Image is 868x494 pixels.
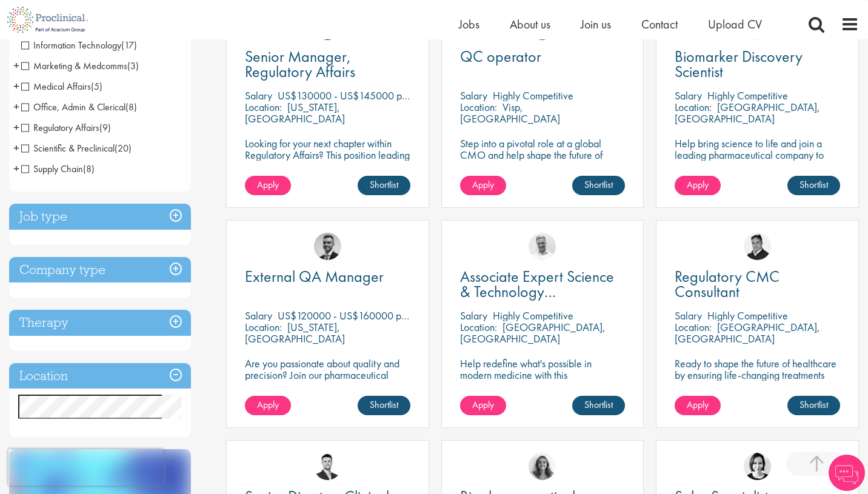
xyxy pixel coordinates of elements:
span: Location: [675,320,712,334]
span: + [13,118,19,136]
span: (8) [83,162,95,175]
span: Office, Admin & Clerical [21,101,125,113]
span: Information Technology [21,39,121,52]
span: (8) [125,101,137,113]
p: [US_STATE], [GEOGRAPHIC_DATA] [245,100,345,125]
img: Alex Bill [314,233,341,260]
a: Join us [581,16,611,32]
span: Scientific & Preclinical [21,142,132,155]
p: Step into a pivotal role at a global CMO and help shape the future of healthcare manufacturing. [460,138,626,172]
img: Joshua Godden [314,453,341,480]
span: Marketing & Medcomms [21,59,127,72]
span: Location: [675,100,712,114]
span: Location: [245,100,282,114]
span: Senior Manager, Regulatory Affairs [245,46,355,82]
span: Regulatory Affairs [21,121,99,134]
a: Shortlist [787,176,840,195]
span: (3) [127,59,139,72]
span: Location: [245,320,282,334]
span: + [13,56,19,75]
p: Are you passionate about quality and precision? Join our pharmaceutical client and help ensure to... [245,358,410,415]
p: US$130000 - US$145000 per annum [278,88,440,102]
span: Associate Expert Science & Technology ([MEDICAL_DATA]) [460,266,614,317]
span: Biomarker Discovery Scientist [675,46,803,82]
a: Shortlist [358,176,410,195]
span: Information Technology [21,39,137,52]
span: (17) [121,39,137,52]
span: Salary [675,309,702,322]
a: Shortlist [787,396,840,415]
a: Apply [460,396,506,415]
a: Contact [641,16,678,32]
span: + [13,159,19,178]
span: (20) [115,142,132,155]
span: Salary [460,309,487,322]
p: [GEOGRAPHIC_DATA], [GEOGRAPHIC_DATA] [460,320,606,345]
p: US$120000 - US$160000 per annum [278,309,439,322]
a: Shortlist [572,396,625,415]
a: Apply [460,176,506,195]
span: Salary [245,309,272,322]
span: Salary [675,88,702,102]
h3: Location [9,363,191,389]
img: Jackie Cerchio [529,453,556,480]
p: Visp, [GEOGRAPHIC_DATA] [460,100,560,125]
span: (5) [91,80,102,93]
a: Apply [675,176,721,195]
a: Apply [245,176,291,195]
img: Nic Choa [744,453,771,480]
p: Highly Competitive [493,309,573,322]
a: Jobs [459,16,479,32]
a: QC operator [460,49,626,64]
span: Apply [257,178,279,191]
img: Chatbot [829,455,865,491]
span: Marketing & Medcomms [21,59,139,72]
a: Apply [675,396,721,415]
h3: Company type [9,257,191,283]
p: [US_STATE], [GEOGRAPHIC_DATA] [245,320,345,345]
span: Location: [460,320,497,334]
span: Regulatory Affairs [21,121,111,134]
span: Apply [472,398,494,411]
p: Highly Competitive [707,309,788,322]
iframe: reCAPTCHA [8,449,164,486]
span: Apply [472,178,494,191]
a: About us [510,16,550,32]
span: Apply [257,398,279,411]
span: Scientific & Preclinical [21,142,115,155]
span: Supply Chain [21,162,95,175]
span: QC operator [460,46,541,67]
span: Location: [460,100,497,114]
span: Apply [687,398,709,411]
span: External QA Manager [245,266,384,287]
span: Office, Admin & Clerical [21,101,137,113]
p: [GEOGRAPHIC_DATA], [GEOGRAPHIC_DATA] [675,320,820,345]
a: Upload CV [708,16,762,32]
p: Ready to shape the future of healthcare by ensuring life-changing treatments meet global regulato... [675,358,840,427]
a: Shortlist [358,396,410,415]
a: Biomarker Discovery Scientist [675,49,840,79]
span: + [13,139,19,157]
span: (9) [99,121,111,134]
span: Medical Affairs [21,80,91,93]
h3: Job type [9,204,191,230]
a: Regulatory CMC Consultant [675,269,840,299]
span: Medical Affairs [21,80,102,93]
span: Supply Chain [21,162,83,175]
a: External QA Manager [245,269,410,284]
a: Associate Expert Science & Technology ([MEDICAL_DATA]) [460,269,626,299]
img: Joshua Bye [529,233,556,260]
img: Peter Duvall [744,233,771,260]
div: Therapy [9,310,191,336]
